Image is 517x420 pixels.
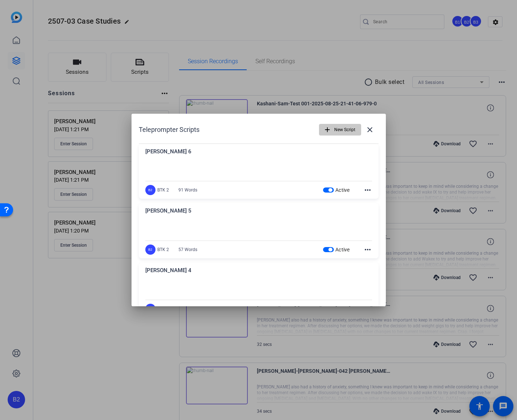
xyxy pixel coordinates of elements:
[365,125,374,134] mat-icon: close
[335,247,350,253] span: Active
[335,187,350,193] span: Active
[178,247,197,253] div: 57 Words
[157,187,169,193] div: BTK 2
[145,148,372,159] div: [PERSON_NAME] 6
[363,245,372,254] mat-icon: more_horiz
[139,125,199,134] h1: Teleprompter Scripts
[145,185,155,195] div: B2
[319,124,361,136] button: New Script
[145,266,372,278] div: [PERSON_NAME] 4
[157,247,169,253] div: BTK 2
[145,207,372,219] div: [PERSON_NAME] 5
[363,304,372,313] mat-icon: more_horiz
[178,306,197,312] div: 81 Words
[157,306,169,312] div: BTK 2
[335,306,350,312] span: Active
[145,245,155,255] div: B2
[178,187,197,193] div: 91 Words
[363,186,372,194] mat-icon: more_horiz
[145,304,155,314] div: B2
[334,123,355,137] span: New Script
[323,126,331,134] mat-icon: add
